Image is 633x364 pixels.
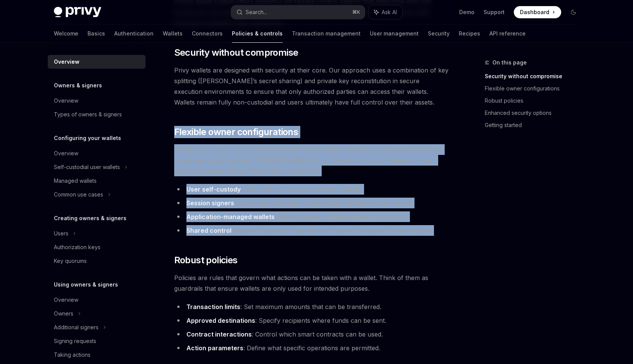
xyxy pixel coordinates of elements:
div: Overview [54,57,79,66]
strong: Application-managed wallets [186,213,275,221]
button: Toggle dark mode [567,6,580,18]
div: Signing requests [54,337,96,346]
a: Authorization keys [48,240,146,254]
strong: Transaction limits [186,303,240,311]
a: Getting started [485,119,586,131]
a: Enhanced security options [485,107,586,119]
a: Flexible owner configurations [485,82,586,95]
div: Taking actions [54,350,91,359]
a: Key quorums [48,254,146,268]
li: : Require a quorum of parties are required to approve certain actions. [174,225,450,236]
a: Robust policies [485,95,586,107]
div: Owners [54,309,73,318]
a: Managed wallets [48,174,146,188]
a: Demo [459,8,474,16]
div: Additional signers [54,323,99,332]
a: API reference [489,24,526,43]
a: Connectors [192,24,223,43]
span: ⌘ K [352,9,360,15]
a: User management [370,24,419,43]
li: : Specify recipients where funds can be sent. [174,315,450,326]
li: : Control which smart contracts can be used. [174,329,450,340]
a: Welcome [54,24,78,43]
span: Policies are rules that govern what actions can be taken with a wallet. Think of them as guardrai... [174,272,450,294]
a: Authentication [114,24,154,43]
div: Authorization keys [54,243,100,252]
strong: Session signers [186,199,234,207]
div: Overview [54,96,78,105]
span: Whether you want users to have complete control of their wallets or your application needs to man... [174,144,450,176]
a: Security [428,24,450,43]
h5: Using owners & signers [54,280,118,289]
div: Key quorums [54,256,87,266]
a: Types of owners & signers [48,108,146,121]
a: Support [484,8,505,16]
strong: User self-custody [186,185,241,193]
li: : Set maximum amounts that can be transferred. [174,301,450,312]
span: Dashboard [520,8,549,16]
li: : Users can allow apps to take certain actions on their behalf. [174,198,450,208]
li: : Maintain certain controls at the service level. [174,211,450,222]
button: Search...⌘K [231,5,365,19]
a: Signing requests [48,334,146,348]
span: Privy wallets are designed with security at their core. Our approach uses a combination of key sp... [174,65,450,108]
div: Overview [54,295,78,304]
li: : Give users full control over their wallets. [174,184,450,195]
strong: Approved destinations [186,317,255,324]
span: Flexible owner configurations [174,126,298,138]
li: : Define what specific operations are permitted. [174,343,450,353]
a: Transaction management [292,24,361,43]
span: Robust policies [174,254,238,266]
div: Users [54,229,68,238]
strong: Contract interactions [186,330,252,338]
h5: Creating owners & signers [54,214,126,223]
span: Security without compromise [174,47,298,59]
img: dark logo [54,7,101,18]
a: Overview [48,147,146,160]
div: Common use cases [54,190,103,199]
a: Wallets [163,24,183,43]
a: Recipes [459,24,480,43]
strong: Action parameters [186,344,243,352]
a: Overview [48,55,146,69]
a: Security without compromise [485,70,586,82]
div: Self-custodial user wallets [54,163,120,172]
span: On this page [492,58,527,67]
h5: Configuring your wallets [54,134,121,143]
h5: Owners & signers [54,81,102,90]
a: Dashboard [514,6,561,18]
div: Types of owners & signers [54,110,122,119]
a: Overview [48,94,146,108]
div: Search... [246,8,267,17]
a: Basics [87,24,105,43]
div: Managed wallets [54,176,97,185]
span: Ask AI [382,8,397,16]
div: Overview [54,149,78,158]
button: Ask AI [369,5,402,19]
a: Policies & controls [232,24,283,43]
strong: Shared control [186,227,232,234]
a: Overview [48,293,146,307]
a: Taking actions [48,348,146,362]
